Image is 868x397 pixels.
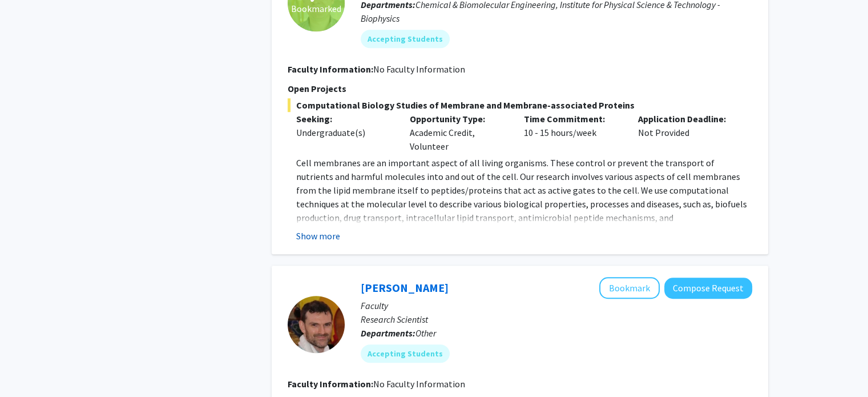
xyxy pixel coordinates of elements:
[415,327,436,339] span: Other
[288,82,752,95] p: Open Projects
[664,278,752,299] button: Compose Request to Jeremy Purcell
[524,112,621,126] p: Time Commitment:
[599,277,660,299] button: Add Jeremy Purcell to Bookmarks
[288,63,373,75] b: Faculty Information:
[296,126,393,139] div: Undergraduate(s)
[373,63,465,75] span: No Faculty Information
[515,112,629,153] div: 10 - 15 hours/week
[361,280,449,295] a: [PERSON_NAME]
[9,346,49,388] iframe: Chat
[288,98,752,112] span: Computational Biology Studies of Membrane and Membrane-associated Proteins
[361,327,415,339] b: Departments:
[361,312,752,326] p: Research Scientist
[296,156,752,293] p: Cell membranes are an important aspect of all living organisms. These control or prevent the tran...
[361,344,450,363] mat-chip: Accepting Students
[629,112,744,153] div: Not Provided
[401,112,515,153] div: Academic Credit, Volunteer
[410,112,507,126] p: Opportunity Type:
[288,378,373,390] b: Faculty Information:
[296,229,340,243] button: Show more
[361,30,450,48] mat-chip: Accepting Students
[296,112,393,126] p: Seeking:
[361,299,752,312] p: Faculty
[638,112,735,126] p: Application Deadline:
[291,2,341,15] span: Bookmarked
[373,378,465,390] span: No Faculty Information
